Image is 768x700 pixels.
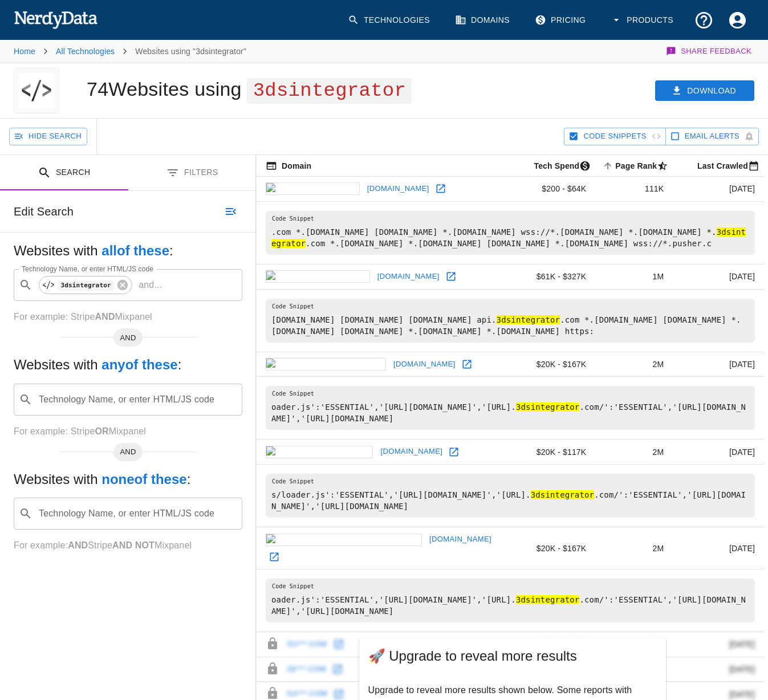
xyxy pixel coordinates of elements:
[687,3,721,37] button: Support and Documentation
[95,312,115,321] b: AND
[391,356,458,373] a: [DOMAIN_NAME]
[39,276,132,294] div: 3dsintegrator
[266,182,360,195] img: iriscrm.com icon
[512,352,595,377] td: $20K - $167K
[368,647,657,665] span: 🚀 Upgrade to reveal more results
[377,443,445,461] a: [DOMAIN_NAME]
[266,211,755,255] pre: .com *.[DOMAIN_NAME] [DOMAIN_NAME] *.[DOMAIN_NAME] wss://*.[DOMAIN_NAME] *.[DOMAIN_NAME] *. .com ...
[14,8,97,31] img: NerdyData.com
[135,46,246,57] p: Websites using "3dsintegrator"
[112,540,155,550] b: AND NOT
[101,357,177,372] b: any of these
[266,579,755,622] pre: oader.js':'ESSENTIAL','[URL][DOMAIN_NAME]','[URL]. .com/':'ESSENTIAL','[URL][DOMAIN_NAME]','[URL]...
[673,352,764,377] td: [DATE]
[58,280,113,290] code: 3dsintegrator
[19,68,54,113] img: "3dsintegrator" logo
[56,47,115,56] a: All Technologies
[14,242,242,260] h5: Websites with :
[673,264,764,289] td: [DATE]
[665,128,759,145] button: Get email alerts with newly found website results. Click to enable.
[604,3,682,37] button: Products
[266,474,755,518] pre: s/loader.js':'ESSENTIAL','[URL][DOMAIN_NAME]','[URL]. .com/':'ESSENTIAL','[URL][DOMAIN_NAME]','[U...
[432,180,449,197] a: Open iriscrm.com in new window
[516,595,580,604] hl: 3dsintegrator
[271,227,746,248] hl: 3dsintegrator
[14,310,242,324] p: For example: Stripe Mixpanel
[595,264,673,289] td: 1M
[9,128,87,145] button: Hide Search
[528,3,595,37] a: Pricing
[266,386,755,430] pre: oader.js':'ESSENTIAL','[URL][DOMAIN_NAME]','[URL]. .com/':'ESSENTIAL','[URL][DOMAIN_NAME]','[URL]...
[266,159,311,173] span: The registered domain name (i.e. "nerdydata.com").
[341,3,439,37] a: Technologies
[266,446,373,458] img: paraduxx.com icon
[516,402,580,412] hl: 3dsintegrator
[497,315,560,324] hl: 3dsintegrator
[519,159,595,173] span: The estimated minimum and maximum annual tech spend each webpage has, based on the free, freemium...
[101,243,169,258] b: all of these
[266,299,755,343] pre: [DOMAIN_NAME] [DOMAIN_NAME] [DOMAIN_NAME] api. .com *.[DOMAIN_NAME] [DOMAIN_NAME] *.[DOMAIN_NAME]...
[364,180,432,198] a: [DOMAIN_NAME]
[266,358,386,371] img: decoywines.com icon
[95,426,108,436] b: OR
[595,177,673,202] td: 111K
[128,155,257,191] button: Filters
[512,439,595,465] td: $20K - $117K
[445,443,462,461] a: Open paraduxx.com in new window
[673,527,764,569] td: [DATE]
[583,130,646,143] span: Hide Code Snippets
[673,177,764,202] td: [DATE]
[595,352,673,377] td: 2M
[68,540,88,550] b: AND
[512,264,595,289] td: $61K - $327K
[113,332,143,344] span: AND
[101,471,186,487] b: none of these
[134,278,166,292] p: and ...
[113,446,143,458] span: AND
[266,548,283,565] a: Open duckhornwineshop.com in new window
[512,527,595,569] td: $20K - $167K
[266,270,370,283] img: gatcreek.com icon
[266,534,422,546] img: duckhornwineshop.com icon
[685,130,739,143] span: Get email alerts with newly found website results. Click to enable.
[673,439,764,465] td: [DATE]
[426,531,494,548] a: [DOMAIN_NAME]
[655,80,754,101] button: Download
[14,470,242,489] h5: Websites with :
[87,78,412,100] h1: 74 Websites using
[247,78,412,104] span: 3dsintegrator
[14,539,242,552] p: For example: Stripe Mixpanel
[448,3,519,37] a: Domains
[721,3,754,37] button: Account Settings
[442,268,460,285] a: Open gatcreek.com in new window
[14,47,35,56] a: Home
[595,439,673,465] td: 2M
[512,177,595,202] td: $200 - $64K
[14,356,242,374] h5: Websites with :
[682,159,764,173] span: Most recent date this website was successfully crawled
[595,527,673,569] td: 2M
[531,490,595,499] hl: 3dsintegrator
[564,128,665,145] button: Hide Code Snippets
[14,40,246,63] nav: breadcrumb
[375,268,442,286] a: [DOMAIN_NAME]
[600,159,673,173] span: A page popularity ranking based on a domain's backlinks. Smaller numbers signal more popular doma...
[22,264,153,274] label: Technology Name, or enter HTML/JS code
[14,425,242,438] p: For example: Stripe Mixpanel
[14,202,74,221] h6: Edit Search
[664,40,754,63] button: Share Feedback
[458,356,476,373] a: Open decoywines.com in new window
